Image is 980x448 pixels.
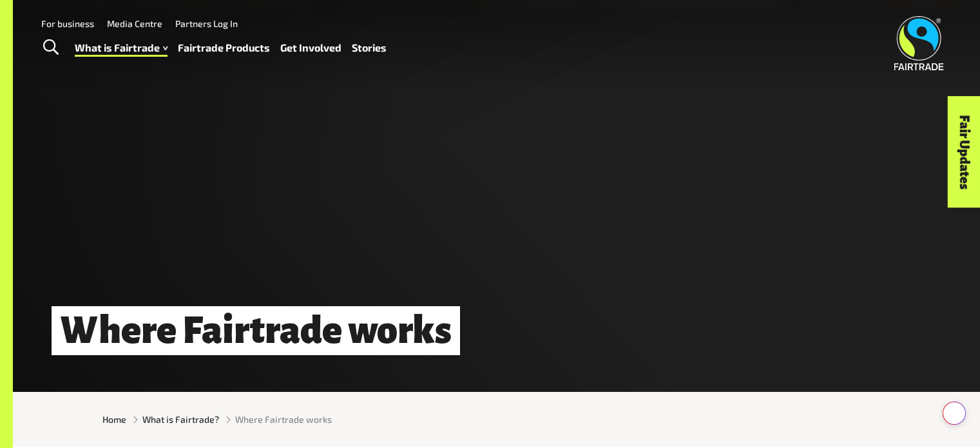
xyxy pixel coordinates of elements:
[52,306,460,356] h1: Where Fairtrade works
[102,413,126,426] a: Home
[41,18,94,29] a: For business
[894,16,944,70] img: Fairtrade Australia New Zealand logo
[142,413,219,426] a: What is Fairtrade?
[235,413,332,426] span: Where Fairtrade works
[75,39,168,57] a: What is Fairtrade
[352,39,387,57] a: Stories
[280,39,341,57] a: Get Involved
[35,32,66,64] a: Toggle Search
[175,18,238,29] a: Partners Log In
[178,39,270,57] a: Fairtrade Products
[107,18,162,29] a: Media Centre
